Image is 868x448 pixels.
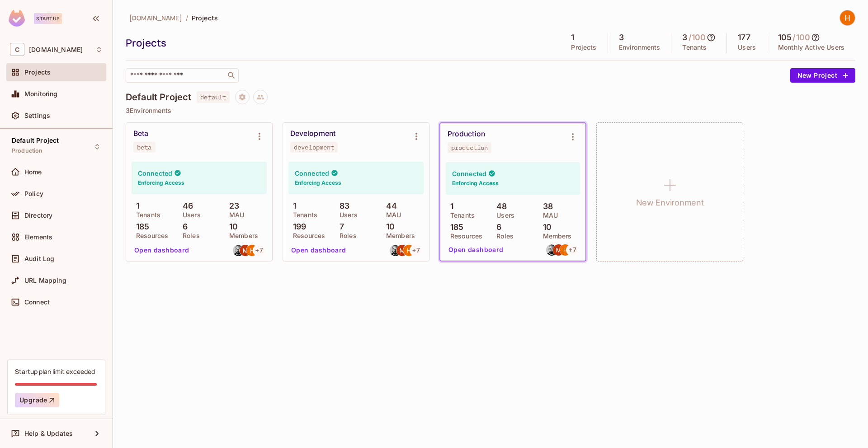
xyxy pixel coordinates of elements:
[382,201,397,210] p: 44
[793,33,810,42] h5: / 100
[619,33,624,42] h5: 3
[12,137,59,144] span: Default Project
[24,69,51,76] span: Projects
[178,201,193,210] p: 46
[24,212,52,219] span: Directory
[840,10,855,25] img: Hayk Muradyan
[24,233,52,241] span: Elements
[178,211,201,219] p: Users
[137,144,152,151] div: beta
[24,299,50,306] span: Connect
[225,211,244,219] p: MAU
[126,36,556,50] div: Projects
[569,247,576,253] span: + 7
[492,212,514,219] p: Users
[571,33,574,42] h5: 1
[250,127,269,145] button: Environment settings
[24,168,42,176] span: Home
[682,44,707,51] p: Tenants
[133,129,148,138] div: Beta
[126,92,191,103] h4: Default Project
[738,44,756,51] p: Users
[34,13,62,24] div: Startup
[295,169,329,177] h4: Connected
[778,44,844,51] p: Monthly Active Users
[790,68,855,83] button: New Project
[382,232,415,239] p: Members
[225,201,239,210] p: 23
[132,211,160,219] p: Tenants
[132,222,150,231] p: 185
[382,211,401,219] p: MAU
[138,169,172,177] h4: Connected
[126,107,855,114] p: 3 Environments
[24,190,43,197] span: Policy
[225,232,258,239] p: Members
[24,430,73,437] span: Help & Updates
[412,247,420,253] span: + 7
[225,222,238,231] p: 10
[335,201,349,210] p: 83
[538,233,572,240] p: Members
[24,277,66,284] span: URL Mapping
[446,223,464,232] p: 185
[132,232,168,239] p: Resources
[178,232,200,239] p: Roles
[538,223,552,232] p: 10
[448,130,485,139] div: Production
[382,222,395,231] p: 10
[24,90,58,98] span: Monitoring
[240,245,251,256] img: movses@tidepoollabs.com
[235,94,250,103] span: Project settings
[288,201,296,210] p: 1
[446,233,482,240] p: Resources
[451,144,488,151] div: production
[445,243,507,257] button: Open dashboard
[738,33,750,42] h5: 177
[129,14,182,22] span: [DOMAIN_NAME]
[452,169,486,178] h4: Connected
[294,144,334,151] div: development
[492,233,514,240] p: Roles
[538,202,553,211] p: 38
[138,179,184,187] h6: Enforcing Access
[186,14,188,22] li: /
[546,244,557,256] img: harut@chalkboard.io
[335,211,358,219] p: Users
[560,244,571,256] img: hayk@tidepoollabs.com
[178,222,188,231] p: 6
[636,196,704,210] h1: New Environment
[29,46,83,53] span: Workspace: chalkboard.io
[12,147,43,154] span: Production
[192,14,218,22] span: Projects
[335,232,357,239] p: Roles
[290,129,335,138] div: Development
[682,33,687,42] h5: 3
[571,44,596,51] p: Projects
[335,222,344,231] p: 7
[9,10,25,27] img: SReyMgAAAABJRU5ErkJggg==
[619,44,660,51] p: Environments
[246,245,258,256] img: hayk@tidepoollabs.com
[15,393,59,407] button: Upgrade
[288,232,325,239] p: Resources
[689,33,706,42] h5: / 100
[255,247,263,253] span: + 7
[492,223,501,232] p: 6
[390,245,401,256] img: harut@chalkboard.io
[295,179,341,187] h6: Enforcing Access
[15,367,95,376] div: Startup plan limit exceeded
[131,243,193,257] button: Open dashboard
[553,244,564,256] img: movses@tidepoollabs.com
[10,43,24,56] span: C
[132,201,139,210] p: 1
[778,33,792,42] h5: 105
[407,127,425,145] button: Environment settings
[564,128,582,146] button: Environment settings
[396,245,408,256] img: movses@tidepoollabs.com
[24,112,50,119] span: Settings
[233,245,244,256] img: harut@chalkboard.io
[288,243,350,257] button: Open dashboard
[452,179,499,187] h6: Enforcing Access
[538,212,558,219] p: MAU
